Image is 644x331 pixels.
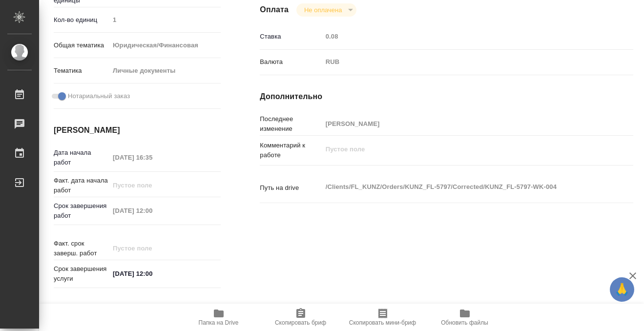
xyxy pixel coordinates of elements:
[260,114,322,134] p: Последнее изменение
[54,15,109,25] p: Кол-во единиц
[322,29,602,43] input: Пустое поле
[260,32,322,41] p: Ставка
[109,13,221,27] input: Пустое поле
[260,91,633,103] h4: Дополнительно
[109,150,195,165] input: Пустое поле
[178,304,260,331] button: Папка на Drive
[68,91,130,101] span: Нотариальный заказ
[54,41,109,50] p: Общая тематика
[424,304,506,331] button: Обновить файлы
[260,4,289,16] h4: Оплата
[109,204,195,218] input: Пустое поле
[54,176,109,195] p: Факт. дата начала работ
[109,178,195,192] input: Пустое поле
[275,319,326,326] span: Скопировать бриф
[54,66,109,76] p: Тематика
[322,117,602,131] input: Пустое поле
[109,241,195,255] input: Пустое поле
[54,148,109,167] p: Дата начала работ
[109,267,195,281] input: ✎ Введи что-нибудь
[109,37,221,54] div: Юридическая/Финансовая
[342,304,424,331] button: Скопировать мини-бриф
[614,279,630,300] span: 🙏
[301,6,345,14] button: Не оплачена
[109,62,221,79] div: Личные документы
[199,319,239,326] span: Папка на Drive
[349,319,416,326] span: Скопировать мини-бриф
[322,179,602,195] textarea: /Clients/FL_KUNZ/Orders/KUNZ_FL-5797/Corrected/KUNZ_FL-5797-WK-004
[260,183,322,193] p: Путь на drive
[54,264,109,284] p: Срок завершения услуги
[296,3,356,17] div: Не оплачена
[260,57,322,67] p: Валюта
[54,239,109,258] p: Факт. срок заверш. работ
[322,54,602,70] div: RUB
[260,304,342,331] button: Скопировать бриф
[54,124,221,136] h4: [PERSON_NAME]
[54,201,109,221] p: Срок завершения работ
[441,319,488,326] span: Обновить файлы
[610,277,634,302] button: 🙏
[260,141,322,160] p: Комментарий к работе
